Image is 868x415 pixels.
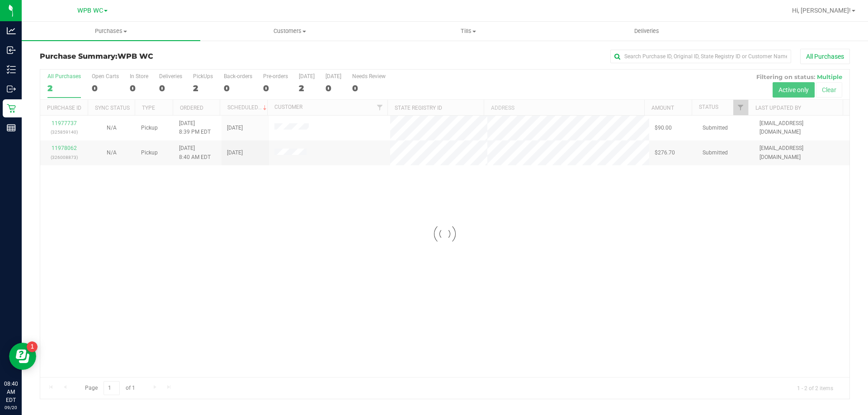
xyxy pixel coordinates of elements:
p: 08:40 AM EDT [4,380,18,404]
a: Purchases [22,22,200,41]
h3: Purchase Summary: [40,52,310,61]
inline-svg: Retail [7,104,16,113]
inline-svg: Reports [7,123,16,132]
p: 09/20 [4,404,18,411]
inline-svg: Outbound [7,84,16,93]
iframe: Resource center [9,343,36,370]
a: Deliveries [557,22,736,41]
span: Customers [201,27,378,35]
a: Tills [379,22,557,41]
span: WPB WC [118,52,153,61]
span: Tills [379,27,557,35]
inline-svg: Inventory [7,65,16,74]
input: Search Purchase ID, Original ID, State Registry ID or Customer Name... [610,50,791,63]
span: Purchases [22,27,200,35]
span: WPB WC [77,7,103,14]
inline-svg: Analytics [7,26,16,35]
iframe: Resource center unread badge [27,341,38,352]
inline-svg: Inbound [7,46,16,55]
span: Deliveries [622,27,671,35]
a: Customers [200,22,379,41]
button: All Purchases [800,49,850,64]
span: Hi, [PERSON_NAME]! [792,7,851,14]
